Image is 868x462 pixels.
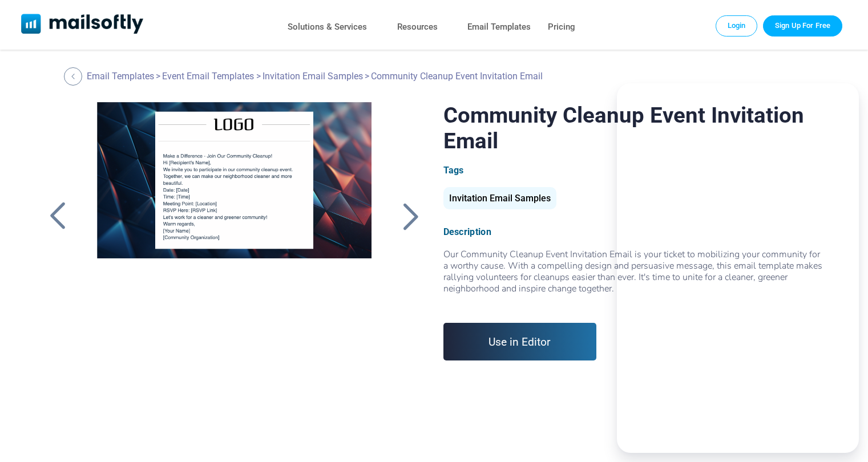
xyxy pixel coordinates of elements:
[443,249,825,306] div: Our Community Cleanup Event Invitation Email is your ticket to mobilizing your community for a wo...
[64,67,85,86] a: Back
[443,102,825,153] h1: Community Cleanup Event Invitation Email
[716,15,758,36] a: Login
[43,201,72,231] a: Back
[263,71,363,82] a: Invitation Email Samples
[443,187,556,209] div: Invitation Email Samples
[443,323,597,360] a: Use in Editor
[396,201,425,231] a: Back
[548,19,575,35] a: Pricing
[21,14,144,36] a: Mailsoftly
[162,71,254,82] a: Event Email Templates
[763,15,842,36] a: Trial
[443,165,825,176] div: Tags
[87,71,154,82] a: Email Templates
[617,83,859,453] iframe: Embedded Agent
[82,102,387,387] a: Community Cleanup Event Invitation Email
[288,19,367,35] a: Solutions & Services
[467,19,531,35] a: Email Templates
[443,197,556,202] a: Invitation Email Samples
[443,226,825,237] div: Description
[397,19,438,35] a: Resources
